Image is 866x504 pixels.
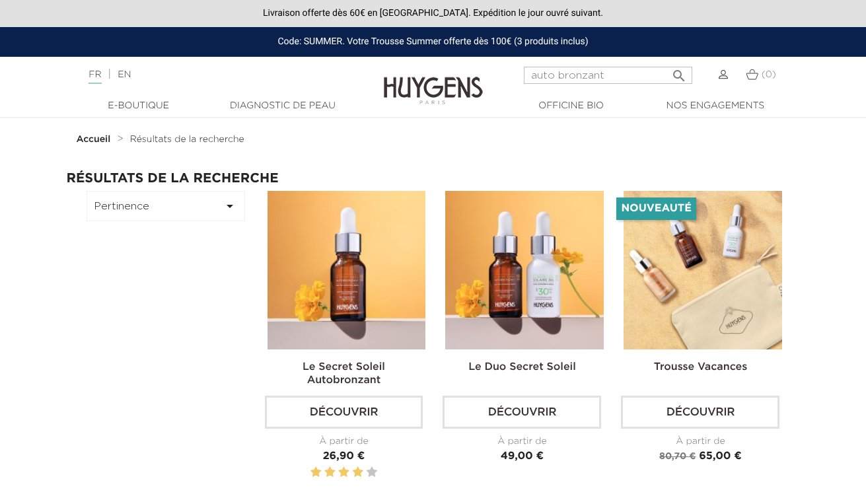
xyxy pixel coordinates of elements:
[624,191,782,349] img: La Trousse vacances
[367,464,377,481] label: 5
[217,99,349,113] a: Diagnostic de peau
[82,67,351,83] div: |
[621,435,779,449] div: À partir de
[303,362,385,386] a: Le Secret Soleil Autobronzant
[118,70,131,79] a: EN
[352,464,363,481] label: 4
[384,55,483,106] img: Huygens
[268,191,426,349] img: Le Secret Soleil Autobronzant
[324,464,335,481] label: 2
[130,134,244,145] a: Résultats de la recherche
[310,464,321,481] label: 1
[621,396,779,429] a: Découvrir
[265,396,423,429] a: Découvrir
[323,451,365,462] span: 26,90 €
[338,464,349,481] label: 3
[699,451,742,462] span: 65,00 €
[762,70,776,79] span: (0)
[616,198,696,220] li: Nouveauté
[671,64,687,80] i: 
[73,99,205,113] a: E-Boutique
[524,67,692,84] input: Rechercher
[649,99,781,113] a: Nos engagements
[501,451,544,462] span: 49,00 €
[222,198,238,214] i: 
[654,362,748,373] a: Trousse Vacances
[667,63,691,81] button: 
[87,191,245,221] button: Pertinence
[89,70,101,84] a: FR
[505,99,637,113] a: Officine Bio
[77,135,111,144] strong: Accueil
[130,135,244,144] span: Résultats de la recherche
[445,191,604,349] img: Le Duo Secret Soleil
[659,452,696,461] span: 80,70 €
[468,362,575,373] a: Le Duo Secret Soleil
[67,171,800,186] h2: Résultats de la recherche
[443,435,601,449] div: À partir de
[265,435,423,449] div: À partir de
[77,134,114,145] a: Accueil
[443,396,601,429] a: Découvrir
